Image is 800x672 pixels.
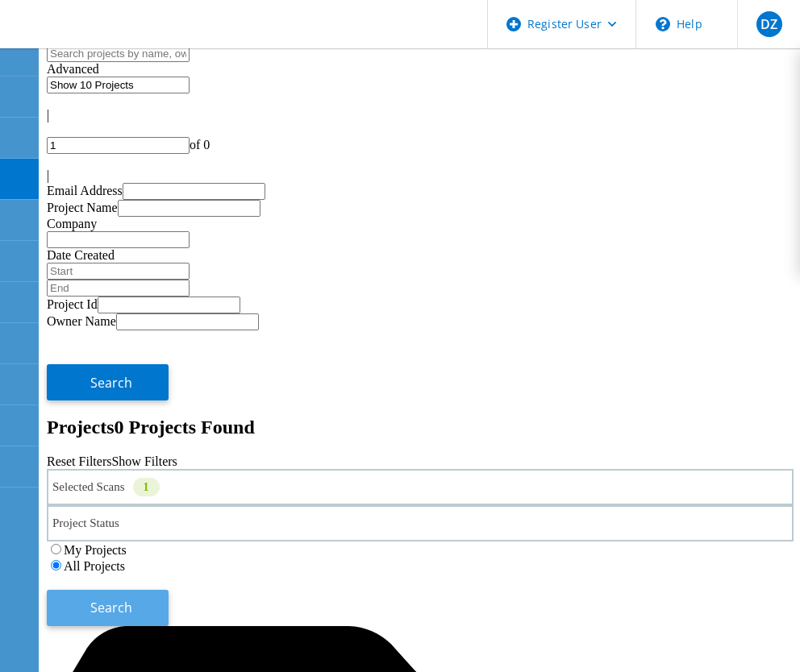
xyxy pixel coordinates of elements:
a: Live Optics Dashboard [16,31,190,45]
span: DZ [760,18,777,31]
input: Search projects by name, owner, ID, company, etc [47,45,190,62]
input: Start [47,263,190,280]
label: Company [47,217,97,230]
div: | [47,168,794,183]
span: Search [90,374,132,392]
b: Projects [47,417,115,438]
span: Advanced [47,62,99,76]
span: 0 Projects Found [115,417,255,438]
a: Reset Filters [47,454,111,468]
label: Project Name [47,201,118,214]
label: Project Id [47,297,98,311]
button: Search [47,590,169,626]
div: | [47,108,794,122]
label: Date Created [47,248,115,262]
label: Owner Name [47,314,116,328]
label: All Projects [64,559,125,573]
div: Project Status [47,505,794,541]
svg: \n [656,17,670,31]
label: Email Address [47,184,123,197]
label: My Projects [64,543,127,557]
span: Search [90,599,132,616]
div: Selected Scans [47,469,794,505]
span: of 0 [190,138,210,151]
div: 1 [133,478,160,496]
button: Search [47,364,169,400]
input: End [47,280,190,297]
a: Show Filters [111,454,177,468]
